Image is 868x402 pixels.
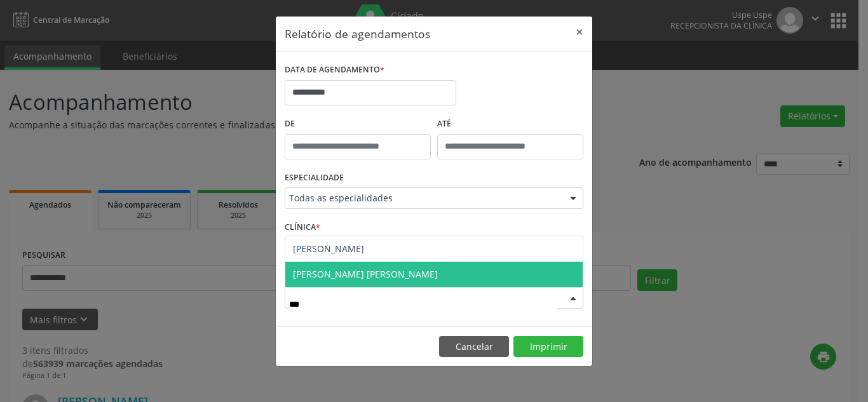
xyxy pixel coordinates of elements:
[285,218,320,238] label: CLÍNICA
[285,168,344,188] label: ESPECIALIDADE
[293,243,364,255] span: [PERSON_NAME]
[437,114,583,134] label: ATÉ
[567,17,592,48] button: Close
[285,114,431,134] label: De
[439,336,509,358] button: Cancelar
[285,25,430,42] h5: Relatório de agendamentos
[513,336,583,358] button: Imprimir
[289,192,557,204] span: Todas as especialidades
[293,268,438,280] span: [PERSON_NAME] [PERSON_NAME]
[285,60,384,80] label: DATA DE AGENDAMENTO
